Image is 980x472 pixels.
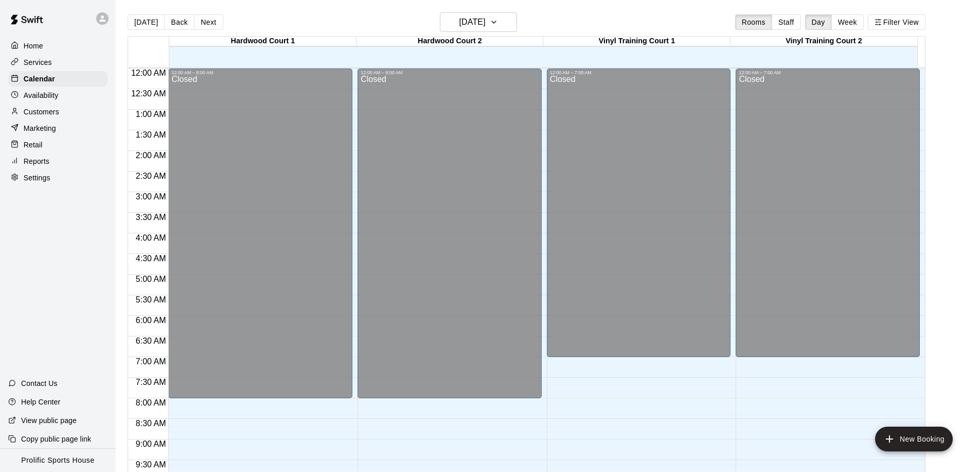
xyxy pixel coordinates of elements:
[133,440,169,448] span: 9:00 AM
[169,37,356,46] div: Hardwood Court 1
[24,156,49,166] p: Reports
[24,140,43,150] p: Retail
[8,121,108,136] a: Marketing
[21,378,58,389] p: Contact Us
[133,357,169,366] span: 7:00 AM
[133,213,169,222] span: 3:30 AM
[133,295,169,304] span: 5:30 AM
[24,123,56,133] p: Marketing
[357,37,543,46] div: Hardwood Court 2
[8,154,108,169] a: Reports
[735,14,772,30] button: Rooms
[133,172,169,180] span: 2:30 AM
[24,41,43,51] p: Home
[739,70,917,75] div: 12:00 AM – 7:00 AM
[128,14,165,30] button: [DATE]
[543,37,730,46] div: Vinyl Training Court 1
[21,455,94,466] p: Prolific Sports House
[875,427,953,451] button: add
[736,69,920,357] div: 12:00 AM – 7:00 AM: Closed
[133,460,169,469] span: 9:30 AM
[133,336,169,345] span: 6:30 AM
[133,419,169,428] span: 8:30 AM
[133,378,169,386] span: 7:30 AM
[730,37,917,46] div: Vinyl Training Court 2
[805,14,832,30] button: Day
[547,69,731,357] div: 12:00 AM – 7:00 AM: Closed
[133,151,169,160] span: 2:00 AM
[194,14,223,30] button: Next
[550,75,728,361] div: Closed
[133,254,169,263] span: 4:30 AM
[164,14,194,30] button: Back
[129,69,169,77] span: 12:00 AM
[133,233,169,242] span: 4:00 AM
[459,15,486,29] h6: [DATE]
[21,397,60,407] p: Help Center
[171,75,349,402] div: Closed
[133,275,169,283] span: 5:00 AM
[550,70,728,75] div: 12:00 AM – 7:00 AM
[129,89,169,98] span: 12:30 AM
[8,71,108,87] a: Calendar
[831,14,864,30] button: Week
[772,14,801,30] button: Staff
[24,90,59,100] p: Availability
[133,130,169,139] span: 1:30 AM
[361,70,539,75] div: 12:00 AM – 8:00 AM
[24,57,52,68] p: Services
[21,434,91,444] p: Copy public page link
[133,398,169,407] span: 8:00 AM
[8,104,108,120] a: Customers
[133,110,169,119] span: 1:00 AM
[24,74,55,84] p: Calendar
[133,192,169,201] span: 3:00 AM
[8,170,108,186] a: Settings
[8,38,108,54] a: Home
[21,415,77,426] p: View public page
[24,107,59,117] p: Customers
[358,69,542,398] div: 12:00 AM – 8:00 AM: Closed
[168,69,352,398] div: 12:00 AM – 8:00 AM: Closed
[171,70,349,75] div: 12:00 AM – 8:00 AM
[8,88,108,103] a: Availability
[8,55,108,70] a: Services
[133,316,169,325] span: 6:00 AM
[361,75,539,402] div: Closed
[8,137,108,153] a: Retail
[739,75,917,361] div: Closed
[868,14,925,30] button: Filter View
[24,173,50,183] p: Settings
[440,12,517,32] button: [DATE]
